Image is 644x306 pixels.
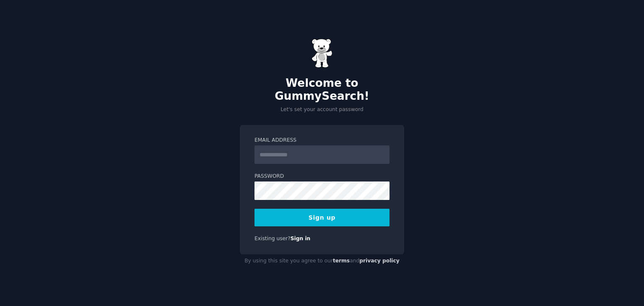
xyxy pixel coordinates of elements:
a: privacy policy [359,258,400,264]
a: Sign in [291,236,311,241]
p: Let's set your account password [240,106,404,114]
label: Password [254,173,390,180]
span: Existing user? [254,236,291,241]
img: Gummy Bear [312,39,332,68]
button: Sign up [254,209,390,226]
a: terms [333,258,350,264]
h2: Welcome to GummySearch! [240,77,404,103]
label: Email Address [254,137,390,144]
div: By using this site you agree to our and [240,254,404,268]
